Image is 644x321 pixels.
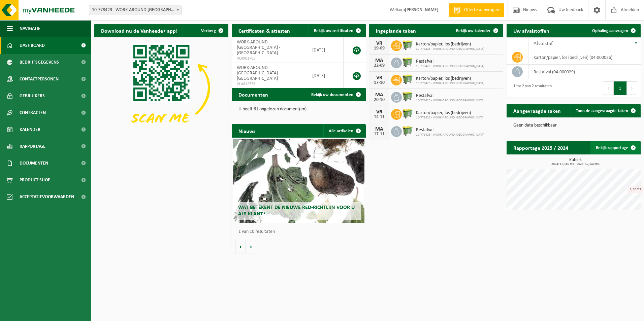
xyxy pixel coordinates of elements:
[627,81,637,95] button: Next
[235,240,246,253] button: Vorige
[20,121,40,138] span: Kalender
[232,88,275,101] h2: Documenten
[237,65,280,81] span: WORK-AROUND [GEOGRAPHIC_DATA] - [GEOGRAPHIC_DATA]
[237,56,302,61] span: VLA901765
[314,29,353,33] span: Bekijk uw certificaten
[20,188,74,205] span: Acceptatievoorwaarden
[402,74,413,85] img: WB-0660-HPE-GN-50
[89,5,182,15] span: 10-778423 - WORK-AROUND GENT - GENT
[628,186,643,193] div: 1,32 m3
[373,92,386,98] div: MA
[416,116,484,120] span: 10-778423 - WORK-AROUND [GEOGRAPHIC_DATA]
[416,93,484,99] span: Restafval
[416,47,484,51] span: 10-778423 - WORK-AROUND [GEOGRAPHIC_DATA]
[416,42,484,47] span: Karton/papier, los (bedrijven)
[402,108,413,119] img: WB-0660-HPE-GN-50
[373,109,386,115] div: VR
[20,54,59,71] span: Bedrijfsgegevens
[416,76,484,81] span: Karton/papier, los (bedrijven)
[237,40,280,56] span: WORK-AROUND [GEOGRAPHIC_DATA] - [GEOGRAPHIC_DATA]
[373,132,386,137] div: 17-11
[534,41,553,46] span: Afvalstof
[405,7,439,12] strong: [PERSON_NAME]
[402,91,413,102] img: WB-0660-HPE-GN-51
[238,229,362,234] p: 1 van 10 resultaten
[528,65,641,79] td: restafval (04-000029)
[89,5,181,15] span: 10-778423 - WORK-AROUND GENT - GENT
[238,205,355,217] span: Wat betekent de nieuwe RED-richtlijn voor u als klant?
[513,123,634,128] p: Geen data beschikbaar.
[528,50,641,65] td: karton/papier, los (bedrijven) (04-000026)
[94,37,228,138] img: Download de VHEPlus App
[20,138,45,155] span: Rapportage
[373,75,386,80] div: VR
[309,24,365,37] a: Bekijk uw certificaten
[20,155,48,172] span: Documenten
[20,104,46,121] span: Contracten
[510,81,552,96] div: 1 tot 2 van 2 resultaten
[20,20,40,37] span: Navigatie
[307,37,344,63] td: [DATE]
[576,109,628,113] span: Toon de aangevraagde taken
[196,24,228,37] button: Verberg
[603,81,614,95] button: Previous
[232,124,262,137] h2: Nieuws
[373,80,386,85] div: 17-10
[237,81,302,87] span: VLA612573
[311,93,353,97] span: Bekijk uw documenten
[238,107,359,112] p: U heeft 61 ongelezen document(en).
[20,87,45,104] span: Gebruikers
[373,58,386,63] div: MA
[510,163,641,166] span: 2024: 17,160 m3 - 2025: 12,540 m3
[462,7,501,13] span: Offerte aanvragen
[416,81,484,85] span: 10-778423 - WORK-AROUND [GEOGRAPHIC_DATA]
[592,29,628,33] span: Ophaling aanvragen
[373,63,386,68] div: 22-09
[369,24,423,37] h2: Ingeplande taken
[373,46,386,51] div: 19-09
[307,63,344,88] td: [DATE]
[416,133,484,137] span: 10-778423 - WORK-AROUND [GEOGRAPHIC_DATA]
[507,141,575,154] h2: Rapportage 2025 / 2024
[201,29,216,33] span: Verberg
[306,88,365,101] a: Bekijk uw documenten
[402,125,413,137] img: WB-0660-HPE-GN-51
[587,24,640,37] a: Ophaling aanvragen
[20,37,45,54] span: Dashboard
[373,98,386,102] div: 20-10
[20,71,59,87] span: Contactpersonen
[507,104,568,117] h2: Aangevraagde taken
[449,3,504,17] a: Offerte aanvragen
[323,124,365,138] a: Alle artikelen
[402,39,413,51] img: WB-0660-HPE-GN-50
[416,99,484,103] span: 10-778423 - WORK-AROUND [GEOGRAPHIC_DATA]
[510,158,641,166] h3: Kubiek
[416,128,484,133] span: Restafval
[373,127,386,132] div: MA
[233,139,364,223] a: Wat betekent de nieuwe RED-richtlijn voor u als klant?
[373,41,386,46] div: VR
[20,172,50,188] span: Product Shop
[456,29,491,33] span: Bekijk uw kalender
[416,64,484,68] span: 10-778423 - WORK-AROUND [GEOGRAPHIC_DATA]
[94,24,184,37] h2: Download nu de Vanheede+ app!
[507,24,556,37] h2: Uw afvalstoffen
[451,24,503,37] a: Bekijk uw kalender
[402,57,413,68] img: WB-0660-HPE-GN-51
[590,141,640,154] a: Bekijk rapportage
[373,115,386,119] div: 14-11
[614,81,627,95] button: 1
[416,59,484,64] span: Restafval
[416,110,484,116] span: Karton/papier, los (bedrijven)
[571,104,640,117] a: Toon de aangevraagde taken
[246,240,256,253] button: Volgende
[232,24,297,37] h2: Certificaten & attesten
